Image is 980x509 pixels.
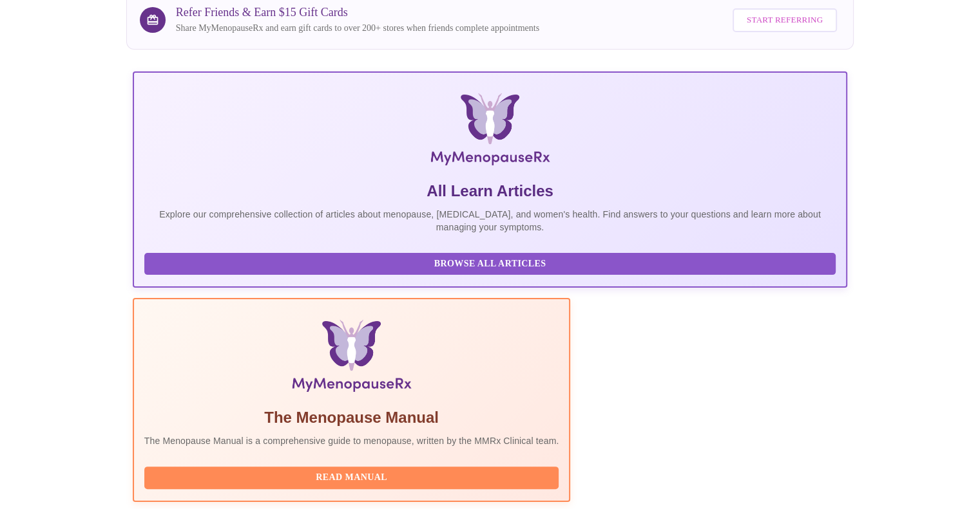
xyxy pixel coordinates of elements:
[144,434,559,447] p: The Menopause Manual is a comprehensive guide to menopause, written by the MMRx Clinical team.
[176,6,539,19] h3: Refer Friends & Earn $15 Gift Cards
[733,8,837,32] button: Start Referring
[210,320,493,397] img: Menopause Manual
[176,22,539,35] p: Share MyMenopauseRx and earn gift cards to over 200+ stores when friends complete appointments
[144,467,559,489] button: Read Manual
[729,2,840,39] a: Start Referring
[144,181,836,201] h5: All Learn Articles
[144,471,562,482] a: Read Manual
[144,407,559,428] h5: The Menopause Manual
[157,256,823,272] span: Browse All Articles
[144,253,836,275] button: Browse All Articles
[144,257,840,268] a: Browse All Articles
[144,208,836,234] p: Explore our comprehensive collection of articles about menopause, [MEDICAL_DATA], and women's hea...
[157,470,546,486] span: Read Manual
[251,93,728,171] img: MyMenopauseRx Logo
[747,13,823,28] span: Start Referring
